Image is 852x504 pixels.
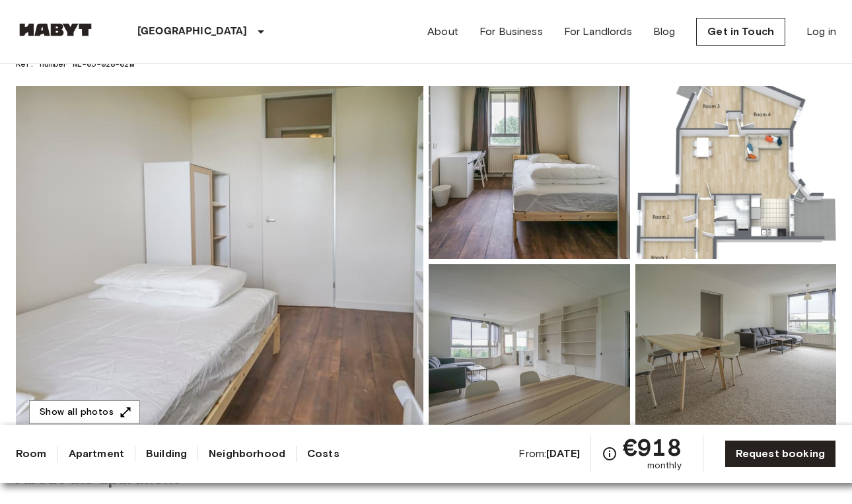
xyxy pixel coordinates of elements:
a: Request booking [725,440,836,468]
img: Marketing picture of unit NL-05-028-02M [16,86,423,437]
a: Log in [806,24,836,40]
a: Apartment [69,446,124,462]
b: [DATE] [546,447,580,460]
img: Picture of unit NL-05-028-02M [635,264,837,437]
p: [GEOGRAPHIC_DATA] [137,24,248,40]
img: Picture of unit NL-05-028-02M [429,86,630,259]
img: Habyt [16,23,95,36]
a: For Business [479,24,543,40]
a: Blog [653,24,676,40]
a: Get in Touch [696,18,785,46]
span: Ref. number NL-05-028-02M [16,58,202,70]
img: Picture of unit NL-05-028-02M [635,86,837,259]
a: Room [16,446,47,462]
span: monthly [647,459,682,472]
span: From: [518,447,580,461]
a: About [427,24,458,40]
a: Costs [307,446,339,462]
img: Picture of unit NL-05-028-02M [429,264,630,437]
a: Building [146,446,187,462]
span: €918 [623,435,682,459]
button: Show all photos [29,400,140,425]
svg: Check cost overview for full price breakdown. Please note that discounts apply to new joiners onl... [602,446,618,462]
a: For Landlords [564,24,632,40]
a: Neighborhood [209,446,285,462]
